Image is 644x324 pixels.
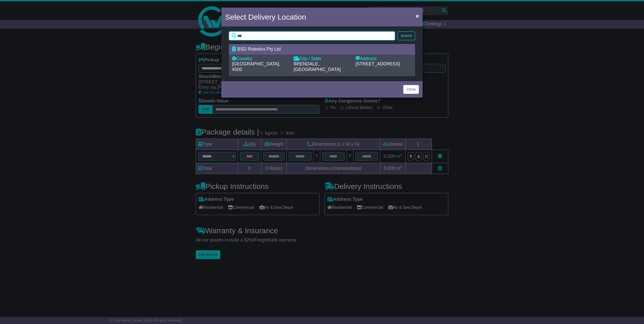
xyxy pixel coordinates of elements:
[232,56,289,62] div: Country
[403,85,419,94] button: Close
[232,61,280,72] span: [GEOGRAPHIC_DATA], 4500
[416,13,419,19] span: ×
[355,61,400,66] span: [STREET_ADDRESS]
[397,31,415,40] button: Search
[225,11,306,23] h4: Select Delivery Location
[237,47,281,52] span: BSD Robotics Pty Ltd
[294,56,350,62] div: City / State
[413,11,421,21] button: Close
[355,56,412,62] div: Address
[294,61,341,72] span: BRENDALE, [GEOGRAPHIC_DATA]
